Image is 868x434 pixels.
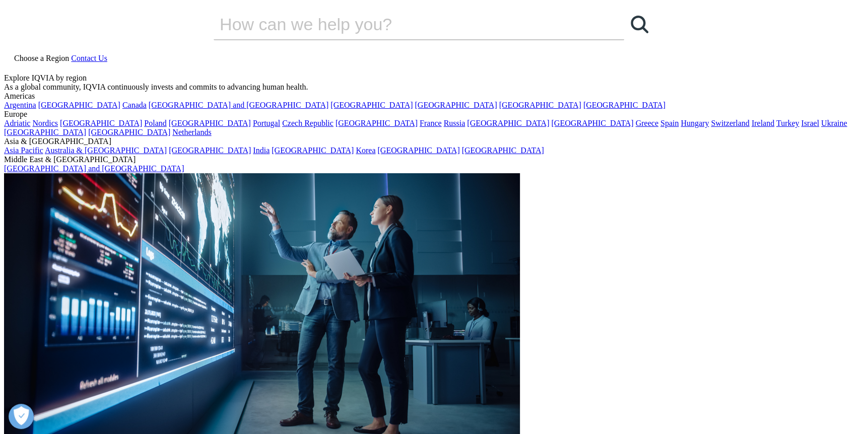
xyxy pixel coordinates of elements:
[169,146,251,155] a: [GEOGRAPHIC_DATA]
[444,119,465,127] a: Russia
[467,119,549,127] a: [GEOGRAPHIC_DATA]
[14,54,69,62] span: Choose a Region
[4,155,864,164] div: Middle East & [GEOGRAPHIC_DATA]
[377,146,459,155] a: [GEOGRAPHIC_DATA]
[4,137,864,146] div: Asia & [GEOGRAPHIC_DATA]
[776,119,799,127] a: Turkey
[45,146,167,155] a: Australia & [GEOGRAPHIC_DATA]
[635,119,658,127] a: Greece
[38,101,120,109] a: [GEOGRAPHIC_DATA]
[583,101,665,109] a: [GEOGRAPHIC_DATA]
[253,119,280,127] a: Portugal
[462,146,544,155] a: [GEOGRAPHIC_DATA]
[214,9,595,39] input: Search
[60,119,142,127] a: [GEOGRAPHIC_DATA]
[801,119,819,127] a: Israel
[4,146,43,155] a: Asia Pacific
[32,119,58,127] a: Nordics
[681,119,709,127] a: Hungary
[4,164,184,173] a: [GEOGRAPHIC_DATA] and [GEOGRAPHIC_DATA]
[415,101,497,109] a: [GEOGRAPHIC_DATA]
[499,101,581,109] a: [GEOGRAPHIC_DATA]
[4,74,864,83] div: Explore IQVIA by region
[624,9,654,39] a: Search
[144,119,166,127] a: Poland
[4,92,864,101] div: Americas
[122,101,147,109] a: Canada
[71,54,107,62] a: Contact Us
[752,119,774,127] a: Ireland
[631,16,648,33] svg: Search
[169,119,251,127] a: [GEOGRAPHIC_DATA]
[172,128,211,136] a: Netherlands
[4,128,86,136] a: [GEOGRAPHIC_DATA]
[4,83,864,92] div: As a global community, IQVIA continuously invests and commits to advancing human health.
[4,119,30,127] a: Adriatic
[420,119,442,127] a: France
[88,128,170,136] a: [GEOGRAPHIC_DATA]
[551,119,633,127] a: [GEOGRAPHIC_DATA]
[4,110,864,119] div: Europe
[272,146,354,155] a: [GEOGRAPHIC_DATA]
[149,101,328,109] a: [GEOGRAPHIC_DATA] and [GEOGRAPHIC_DATA]
[356,146,375,155] a: Korea
[711,119,749,127] a: Switzerland
[330,101,413,109] a: [GEOGRAPHIC_DATA]
[4,101,36,109] a: Argentina
[253,146,270,155] a: India
[9,404,34,429] button: Open Preferences
[821,119,847,127] a: Ukraine
[282,119,333,127] a: Czech Republic
[660,119,679,127] a: Spain
[336,119,418,127] a: [GEOGRAPHIC_DATA]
